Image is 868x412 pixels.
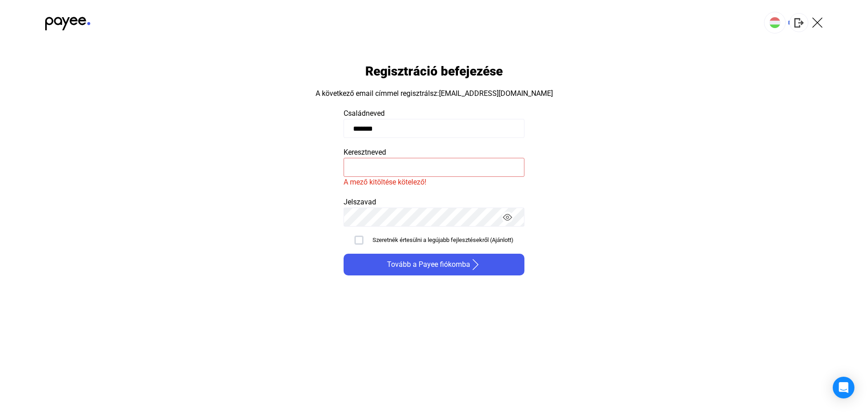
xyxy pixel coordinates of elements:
div: Szeretnék értesülni a legújabb fejlesztésekről (Ajánlott) [373,236,514,245]
span: Tovább a Payee fiókomba [387,259,470,270]
img: eyes-on.svg [503,213,512,222]
img: logout-grey [794,18,804,28]
h1: Regisztráció befejezése [365,63,503,79]
img: X [812,17,823,28]
div: A következő email címmel regisztrálsz: [316,88,553,99]
div: Open Intercom Messenger [833,377,854,398]
span: Jelszavad [344,198,376,206]
button: logout-grey [789,13,808,32]
img: HU [769,17,780,28]
span: Családneved [344,109,385,118]
img: black-payee-blue-dot.svg [45,12,90,30]
button: Tovább a Payee fiókombaarrow-right-white [344,254,524,275]
img: arrow-right-white [470,259,481,270]
mat-error: A mező kitöltése kötelező! [344,177,524,188]
span: Keresztneved [344,148,386,156]
strong: [EMAIL_ADDRESS][DOMAIN_NAME] [439,89,553,98]
button: HU [764,12,786,33]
